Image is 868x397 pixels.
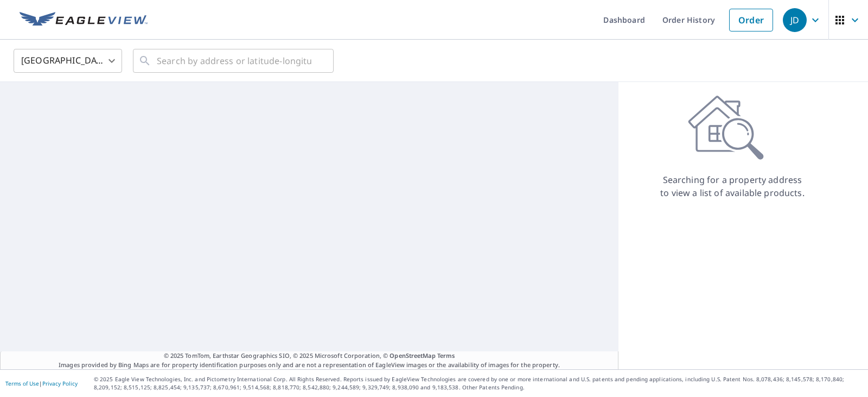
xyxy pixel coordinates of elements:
[94,375,863,392] p: © 2025 Eagle View Technologies, Inc. and Pictometry International Corp. All Rights Reserved. Repo...
[660,173,805,199] p: Searching for a property address to view a list of available products.
[157,46,311,76] input: Search by address or latitude-longitude
[783,8,807,32] div: JD
[729,9,773,31] a: Order
[14,46,122,76] div: [GEOGRAPHIC_DATA]
[164,351,455,361] span: © 2025 TomTom, Earthstar Geographics SIO, © 2025 Microsoft Corporation, ©
[437,351,455,360] a: Terms
[5,380,78,387] p: |
[42,380,78,387] a: Privacy Policy
[390,351,435,360] a: OpenStreetMap
[5,380,39,387] a: Terms of Use
[20,12,148,28] img: EV Logo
